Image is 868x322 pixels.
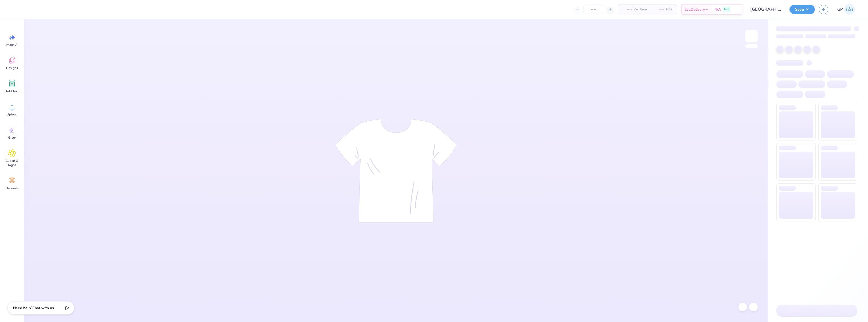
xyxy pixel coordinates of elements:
[714,7,721,12] span: N/A
[837,6,843,13] span: GP
[621,7,632,12] span: – –
[6,43,18,47] span: Image AI
[583,5,604,14] input: – –
[746,4,785,15] input: Untitled Design
[6,186,18,190] span: Decorate
[3,159,21,167] span: Clipart & logos
[8,135,16,140] span: Greek
[335,119,457,223] img: tee-skeleton.svg
[634,7,647,12] span: Per Item
[844,4,855,15] img: Germaine Penalosa
[13,305,32,311] strong: Need help?
[789,5,815,14] button: Save
[6,66,18,70] span: Designs
[7,112,17,116] span: Upload
[666,7,674,12] span: Total
[685,7,705,12] span: Est. Delivery
[835,4,857,15] a: GP
[653,7,664,12] span: – –
[6,89,18,93] span: Add Text
[32,305,55,311] span: Chat with us.
[724,7,729,11] span: Free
